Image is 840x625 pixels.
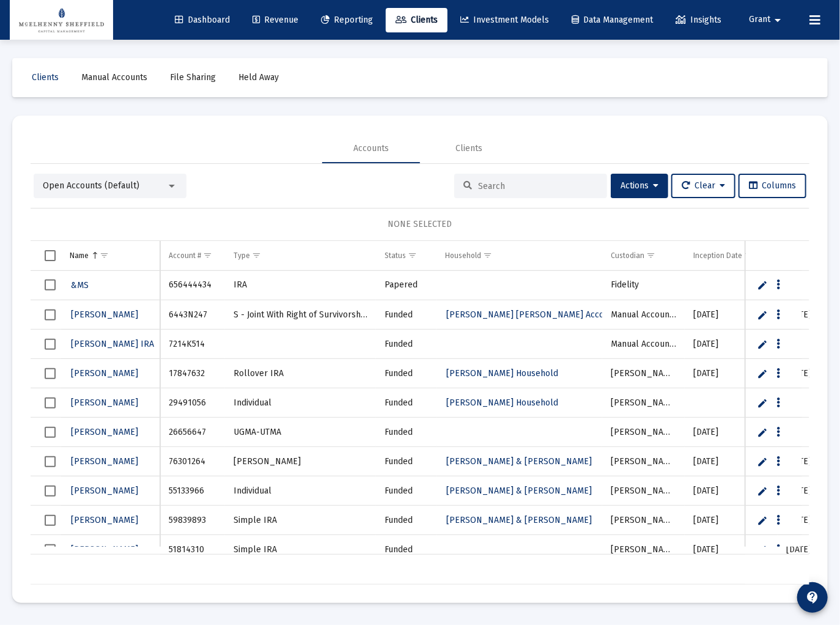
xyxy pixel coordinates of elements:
[685,418,778,447] td: [DATE]
[160,506,225,535] td: 59839893
[757,544,768,555] a: Edit
[611,174,668,198] button: Actions
[396,15,438,25] span: Clients
[685,506,778,535] td: [DATE]
[225,300,376,330] td: S - Joint With Right of Survivorship
[71,486,138,496] span: [PERSON_NAME]
[252,15,298,25] span: Revenue
[734,7,800,32] button: Grant
[70,511,139,529] a: [PERSON_NAME]
[646,251,655,260] span: Show filter options for column 'Custodian'
[203,251,212,260] span: Show filter options for column 'Account #'
[445,482,593,500] a: [PERSON_NAME] & [PERSON_NAME]
[81,72,147,83] span: Manual Accounts
[225,506,376,535] td: Simple IRA
[238,72,279,83] span: Held Away
[225,359,376,388] td: Rollover IRA
[676,15,721,25] span: Insights
[71,427,138,437] span: [PERSON_NAME]
[385,544,428,556] div: Funded
[19,8,104,32] img: Dashboard
[160,300,225,330] td: 6443N247
[805,590,820,605] mat-icon: contact_support
[45,515,56,526] div: Select row
[602,359,685,388] td: [PERSON_NAME]
[445,306,667,324] a: [PERSON_NAME] [PERSON_NAME] Accounts Household
[225,535,376,564] td: Simple IRA
[385,309,428,321] div: Funded
[770,8,785,32] mat-icon: arrow_drop_down
[385,426,428,438] div: Funded
[483,251,492,260] span: Show filter options for column 'Household'
[22,65,68,90] a: Clients
[602,418,685,447] td: [PERSON_NAME]
[621,180,658,191] span: Actions
[685,359,778,388] td: [DATE]
[757,368,768,379] a: Edit
[160,330,225,359] td: 7214K514
[460,15,549,25] span: Investment Models
[602,300,685,330] td: Manual Accounts
[446,309,666,320] span: [PERSON_NAME] [PERSON_NAME] Accounts Household
[71,456,138,467] span: [PERSON_NAME]
[61,241,160,270] td: Column Name
[446,456,592,467] span: [PERSON_NAME] & [PERSON_NAME]
[602,330,685,359] td: Manual Accounts
[70,276,90,294] a: &MS
[446,486,592,496] span: [PERSON_NAME] & [PERSON_NAME]
[165,8,240,32] a: Dashboard
[682,180,725,191] span: Clear
[744,251,753,260] span: Show filter options for column 'Inception Date'
[100,251,109,260] span: Show filter options for column 'Name'
[225,418,376,447] td: UGMA-UTMA
[45,250,56,261] div: Select all
[446,368,558,379] span: [PERSON_NAME] Household
[225,447,376,476] td: [PERSON_NAME]
[45,456,56,467] div: Select row
[445,364,559,382] a: [PERSON_NAME] Household
[160,388,225,418] td: 29491056
[602,388,685,418] td: [PERSON_NAME]
[408,251,417,260] span: Show filter options for column 'Status'
[685,447,778,476] td: [DATE]
[45,279,56,290] div: Select row
[757,427,768,438] a: Edit
[71,515,138,525] span: [PERSON_NAME]
[160,359,225,388] td: 17847632
[70,306,139,324] a: [PERSON_NAME]
[455,142,482,155] div: Clients
[602,535,685,564] td: [PERSON_NAME]
[739,174,806,198] button: Columns
[32,72,59,83] span: Clients
[160,418,225,447] td: 26656647
[478,181,598,191] input: Search
[757,309,768,320] a: Edit
[45,544,56,555] div: Select row
[385,368,428,380] div: Funded
[40,218,800,231] div: NONE SELECTED
[71,368,138,379] span: [PERSON_NAME]
[437,241,602,270] td: Column Household
[70,453,139,470] a: [PERSON_NAME]
[685,535,778,564] td: [DATE]
[611,251,644,261] div: Custodian
[445,511,593,529] a: [PERSON_NAME] & [PERSON_NAME]
[757,515,768,526] a: Edit
[353,142,389,155] div: Accounts
[225,241,376,270] td: Column Type
[45,398,56,409] div: Select row
[385,251,406,261] div: Status
[71,309,138,320] span: [PERSON_NAME]
[693,251,742,261] div: Inception Date
[445,453,593,470] a: [PERSON_NAME] & [PERSON_NAME]
[685,330,778,359] td: [DATE]
[757,279,768,290] a: Edit
[666,8,731,32] a: Insights
[602,241,685,270] td: Column Custodian
[225,388,376,418] td: Individual
[757,339,768,350] a: Edit
[71,398,138,408] span: [PERSON_NAME]
[311,8,383,32] a: Reporting
[385,338,428,350] div: Funded
[757,398,768,409] a: Edit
